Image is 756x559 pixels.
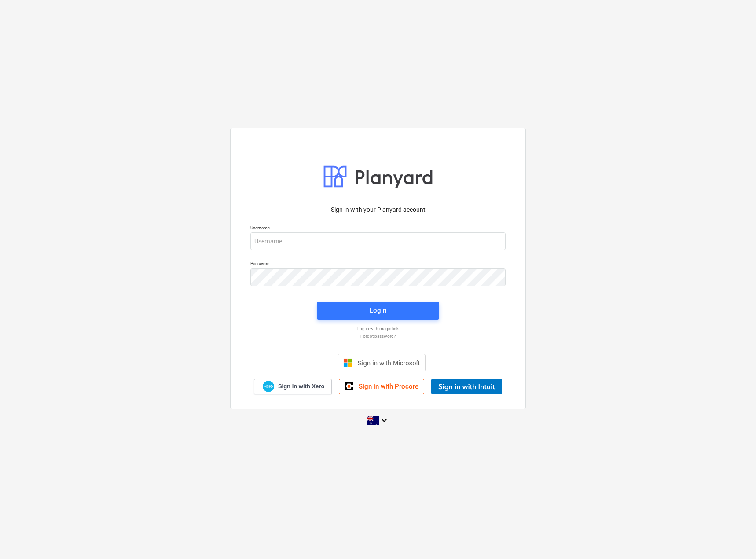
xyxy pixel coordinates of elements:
[250,225,506,232] p: Username
[317,302,439,320] button: Login
[254,379,332,394] a: Sign in with Xero
[343,358,352,367] img: Microsoft logo
[246,333,510,339] a: Forgot password?
[250,205,506,214] p: Sign in with your Planyard account
[357,359,420,367] span: Sign in with Microsoft
[359,382,418,390] span: Sign in with Procore
[339,379,424,394] a: Sign in with Procore
[370,305,386,316] div: Login
[250,232,506,250] input: Username
[250,261,506,268] p: Password
[263,381,274,393] img: Xero logo
[379,415,389,426] i: keyboard_arrow_down
[278,382,324,390] span: Sign in with Xero
[246,326,510,331] a: Log in with magic link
